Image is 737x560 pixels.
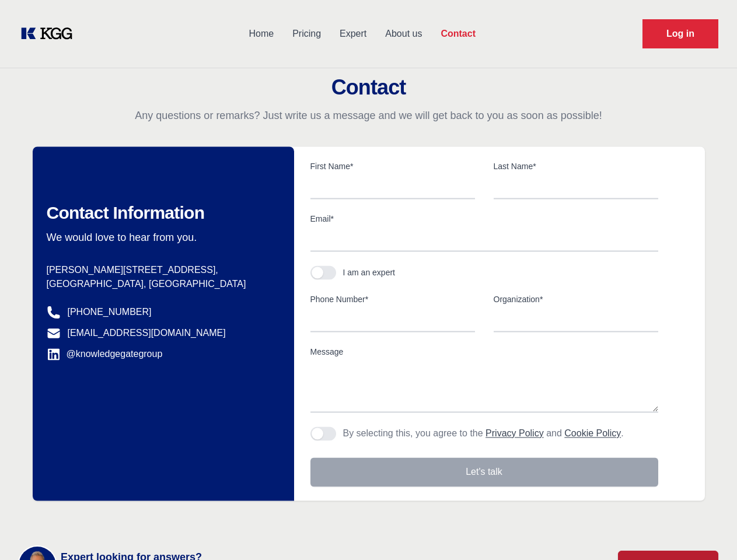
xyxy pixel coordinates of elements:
p: Any questions or remarks? Just write us a message and we will get back to you as soon as possible! [14,108,723,123]
p: [PERSON_NAME][STREET_ADDRESS], [47,263,275,277]
a: Request Demo [642,19,718,48]
div: I am an expert [343,267,396,278]
p: By selecting this, you agree to the and . [343,426,624,440]
a: Pricing [283,19,330,49]
label: Email* [310,213,658,225]
a: KOL Knowledge Platform: Talk to Key External Experts (KEE) [19,24,82,43]
label: Organization* [494,293,658,305]
a: [EMAIL_ADDRESS][DOMAIN_NAME] [68,326,226,340]
label: Phone Number* [310,293,475,305]
label: First Name* [310,160,475,172]
h2: Contact [14,76,723,99]
a: Contact [431,19,485,49]
a: Home [239,19,283,49]
iframe: Chat Widget [679,504,737,560]
label: Message [310,346,658,358]
a: @knowledgegategroup [47,347,163,361]
button: Let's talk [310,457,658,487]
a: Cookie Policy [564,428,621,438]
label: Last Name* [494,160,658,172]
p: [GEOGRAPHIC_DATA], [GEOGRAPHIC_DATA] [47,277,275,291]
a: About us [376,19,431,49]
a: Privacy Policy [485,428,544,438]
p: We would love to hear from you. [47,230,275,244]
h2: Contact Information [47,202,275,223]
a: Expert [330,19,376,49]
a: [PHONE_NUMBER] [68,305,152,319]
